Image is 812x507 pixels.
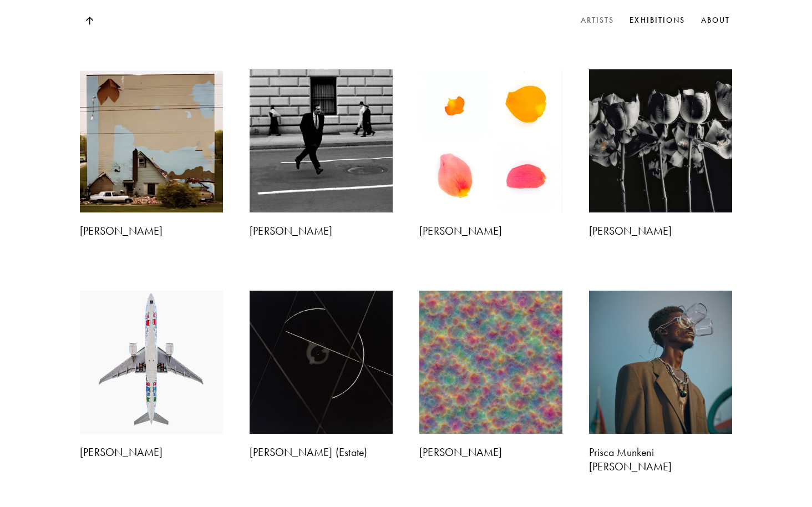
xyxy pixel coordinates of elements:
a: Artist Profile[PERSON_NAME] [419,291,562,459]
b: [PERSON_NAME] [419,224,503,237]
a: Artists [578,12,617,29]
img: Artist Profile [250,291,393,434]
a: Artist Profile[PERSON_NAME] [80,69,223,238]
a: Artist Profile[PERSON_NAME] [250,69,393,238]
img: Artist Profile [80,69,223,212]
a: Exhibitions [627,12,687,29]
b: [PERSON_NAME] [419,445,503,459]
a: Artist Profile[PERSON_NAME] [80,291,223,459]
img: Artist Profile [589,69,732,212]
a: Artist Profile[PERSON_NAME] (Estate) [250,291,393,459]
img: Artist Profile [419,291,562,434]
b: [PERSON_NAME] [80,445,163,459]
img: Artist Profile [589,291,732,434]
a: About [699,12,733,29]
img: Artist Profile [250,69,393,212]
a: Artist Profile[PERSON_NAME] [419,69,562,238]
b: Prisca Munkeni [PERSON_NAME] [589,445,672,473]
img: Artist Profile [419,69,562,212]
a: Artist ProfilePrisca Munkeni [PERSON_NAME] [589,291,732,474]
b: [PERSON_NAME] [589,224,672,237]
img: Artist Profile [80,291,223,434]
b: [PERSON_NAME] [250,224,333,237]
b: [PERSON_NAME] [80,224,163,237]
img: Top [85,17,93,25]
b: [PERSON_NAME] (Estate) [250,445,367,459]
a: Artist Profile[PERSON_NAME] [589,69,732,238]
